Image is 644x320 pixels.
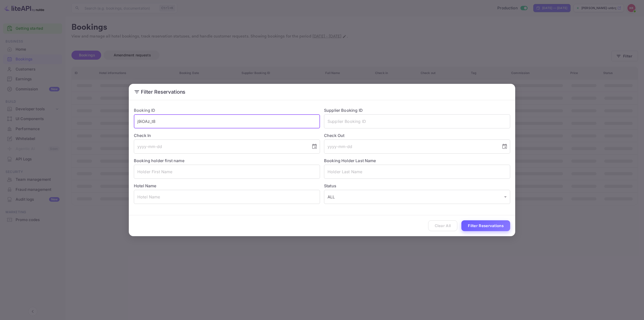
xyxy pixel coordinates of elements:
input: Holder Last Name [324,165,510,179]
label: Check Out [324,132,510,138]
input: Supplier Booking ID [324,114,510,128]
label: Booking ID [134,108,155,113]
button: Choose date [309,141,319,152]
label: Supplier Booking ID [324,108,363,113]
input: yyyy-mm-dd [324,139,498,154]
label: Check In [134,132,320,138]
h2: Filter Reservations [129,84,515,100]
input: Holder First Name [134,165,320,179]
input: Booking ID [134,114,320,128]
button: Choose date [500,141,510,152]
label: Hotel Name [134,183,156,188]
button: Filter Reservations [461,220,510,231]
label: Booking Holder Last Name [324,158,376,163]
label: Booking holder first name [134,158,184,163]
input: yyyy-mm-dd [134,139,307,154]
label: Status [324,183,510,189]
div: ALL [324,190,510,204]
input: Hotel Name [134,190,320,204]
